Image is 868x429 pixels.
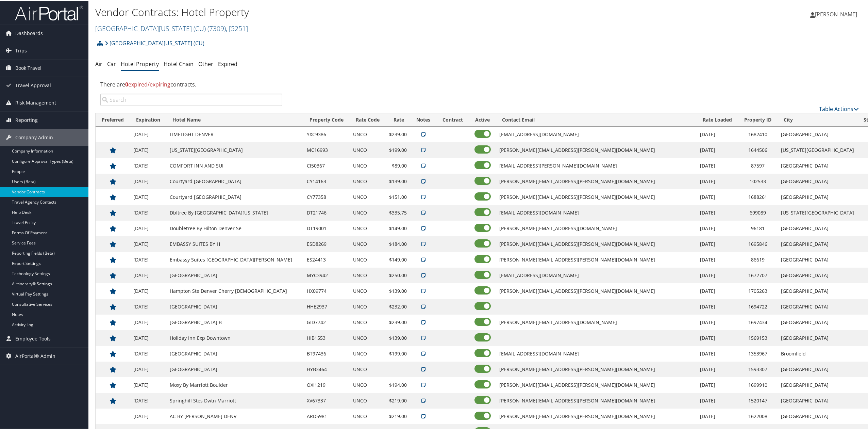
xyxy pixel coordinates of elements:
td: Courtyard [GEOGRAPHIC_DATA] [166,173,303,189]
td: UNCO [350,408,386,424]
input: Search [100,93,282,105]
td: [DATE] [697,298,738,314]
td: EMBASSY SUITES BY H [166,236,303,251]
td: [US_STATE][GEOGRAPHIC_DATA] [778,142,857,157]
a: Hotel Chain [164,60,194,67]
span: expired/expiring [125,80,170,88]
td: AC BY [PERSON_NAME] DENV [166,408,303,424]
td: Springhill Stes Dwtn Marriott [166,392,303,408]
td: UNCO [350,220,386,236]
td: [GEOGRAPHIC_DATA] [778,251,857,267]
td: [DATE] [130,345,166,361]
td: 1622008 [738,408,778,424]
td: UNCO [350,392,386,408]
td: Doubletree By Hilton Denver Se [166,220,303,236]
td: [DATE] [697,173,738,189]
td: [DATE] [130,330,166,345]
td: UNCO [350,314,386,330]
td: $149.00 [386,251,410,267]
td: [DATE] [697,251,738,267]
td: Moxy By Marriott Boulder [166,377,303,392]
th: City: activate to sort column ascending [778,113,857,126]
td: [GEOGRAPHIC_DATA] [778,314,857,330]
td: UNCO [350,377,386,392]
td: [GEOGRAPHIC_DATA] [778,126,857,142]
td: MYC3942 [303,267,350,283]
td: ES24413 [303,251,350,267]
td: [GEOGRAPHIC_DATA] [778,377,857,392]
td: HX09774 [303,283,350,298]
td: 86619 [738,251,778,267]
td: [DATE] [697,314,738,330]
th: Active: activate to sort column ascending [469,113,496,126]
td: ESD8269 [303,236,350,251]
th: Rate Code: activate to sort column ascending [350,113,386,126]
td: [DATE] [130,408,166,424]
td: [DATE] [130,189,166,204]
td: [DATE] [130,173,166,189]
td: UNCO [350,173,386,189]
td: [GEOGRAPHIC_DATA] B [166,314,303,330]
td: [DATE] [130,392,166,408]
td: [DATE] [130,267,166,283]
td: [US_STATE][GEOGRAPHIC_DATA] [166,142,303,157]
td: [DATE] [130,283,166,298]
a: Air [95,60,102,67]
td: [GEOGRAPHIC_DATA] [778,189,857,204]
span: Book Travel [15,59,41,76]
td: [US_STATE][GEOGRAPHIC_DATA] [778,204,857,220]
td: [DATE] [130,361,166,377]
span: Reporting [15,111,38,128]
td: $149.00 [386,220,410,236]
td: $239.00 [386,314,410,330]
td: [DATE] [130,298,166,314]
td: YXC9386 [303,126,350,142]
td: [DATE] [697,283,738,298]
td: UNCO [350,267,386,283]
td: [GEOGRAPHIC_DATA] [778,408,857,424]
td: XV67337 [303,392,350,408]
td: Courtyard [GEOGRAPHIC_DATA] [166,189,303,204]
td: COMFORT INN AND SUI [166,157,303,173]
td: 87597 [738,157,778,173]
td: $139.00 [386,330,410,345]
td: [PERSON_NAME][EMAIL_ADDRESS][PERSON_NAME][DOMAIN_NAME] [496,236,697,251]
td: [DATE] [697,267,738,283]
td: [DATE] [697,330,738,345]
td: [GEOGRAPHIC_DATA] [166,361,303,377]
td: 1699910 [738,377,778,392]
td: 1688261 [738,189,778,204]
td: Dbltree By [GEOGRAPHIC_DATA][US_STATE] [166,204,303,220]
td: CI50367 [303,157,350,173]
td: [DATE] [130,142,166,157]
td: 1569153 [738,330,778,345]
td: [DATE] [697,392,738,408]
span: Trips [15,42,27,59]
td: CY14163 [303,173,350,189]
td: 699089 [738,204,778,220]
td: [GEOGRAPHIC_DATA] [778,220,857,236]
td: $232.00 [386,298,410,314]
span: Company Admin [15,128,53,145]
td: [GEOGRAPHIC_DATA] [166,298,303,314]
th: Hotel Name: activate to sort column ascending [166,113,303,126]
td: [DATE] [130,314,166,330]
td: [GEOGRAPHIC_DATA] [778,330,857,345]
td: 1353967 [738,345,778,361]
td: [PERSON_NAME][EMAIL_ADDRESS][DOMAIN_NAME] [496,314,697,330]
td: HHE2937 [303,298,350,314]
td: UNCO [350,157,386,173]
td: BT97436 [303,345,350,361]
td: [EMAIL_ADDRESS][DOMAIN_NAME] [496,204,697,220]
td: $199.00 [386,345,410,361]
td: GID7742 [303,314,350,330]
td: [DATE] [697,220,738,236]
td: 1520147 [738,392,778,408]
td: $199.00 [386,142,410,157]
td: [DATE] [697,189,738,204]
a: Car [107,60,116,67]
td: [GEOGRAPHIC_DATA] [778,298,857,314]
td: Broomfield [778,345,857,361]
td: UNCO [350,251,386,267]
a: Expired [218,60,237,67]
